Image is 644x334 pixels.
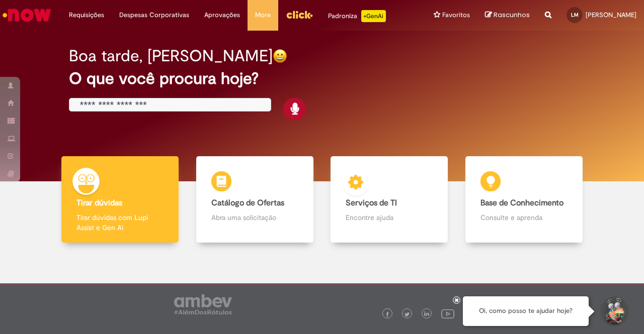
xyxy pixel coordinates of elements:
img: logo_footer_facebook.png [385,312,390,317]
a: Catálogo de Ofertas Abra uma solicitação [188,156,323,243]
p: Consulte e aprenda [480,212,568,222]
p: Encontre ajuda [346,212,433,222]
img: logo_footer_ambev_rotulo_gray.png [174,294,232,314]
b: Catálogo de Ofertas [211,198,284,208]
span: Favoritos [442,10,470,20]
span: [PERSON_NAME] [586,11,636,19]
div: Padroniza [328,10,386,22]
b: Serviços de TI [346,198,397,208]
p: +GenAi [361,10,386,22]
p: Abra uma solicitação [211,212,298,222]
img: click_logo_yellow_360x200.png [286,7,313,22]
a: Tirar dúvidas Tirar dúvidas com Lupi Assist e Gen Ai [53,156,188,243]
span: More [255,10,271,20]
img: logo_footer_linkedin.png [424,311,429,317]
h2: Boa tarde, [PERSON_NAME] [69,47,273,65]
img: logo_footer_twitter.png [405,312,410,317]
button: Iniciar Conversa de Suporte [599,296,629,326]
div: Oi, como posso te ajudar hoje? [463,296,589,326]
span: Aprovações [204,10,240,20]
span: Rascunhos [494,10,530,20]
p: Tirar dúvidas com Lupi Assist e Gen Ai [76,212,164,233]
b: Tirar dúvidas [76,198,122,208]
img: logo_footer_youtube.png [441,307,454,320]
b: Base de Conhecimento [480,198,563,208]
a: Serviços de TI Encontre ajuda [322,156,457,243]
a: Base de Conhecimento Consulte e aprenda [457,156,592,243]
span: LM [571,12,579,18]
img: ServiceNow [1,5,53,25]
img: happy-face.png [273,49,287,63]
span: Despesas Corporativas [119,10,189,20]
a: Rascunhos [485,11,530,20]
h2: O que você procura hoje? [69,70,575,87]
span: Requisições [69,10,104,20]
